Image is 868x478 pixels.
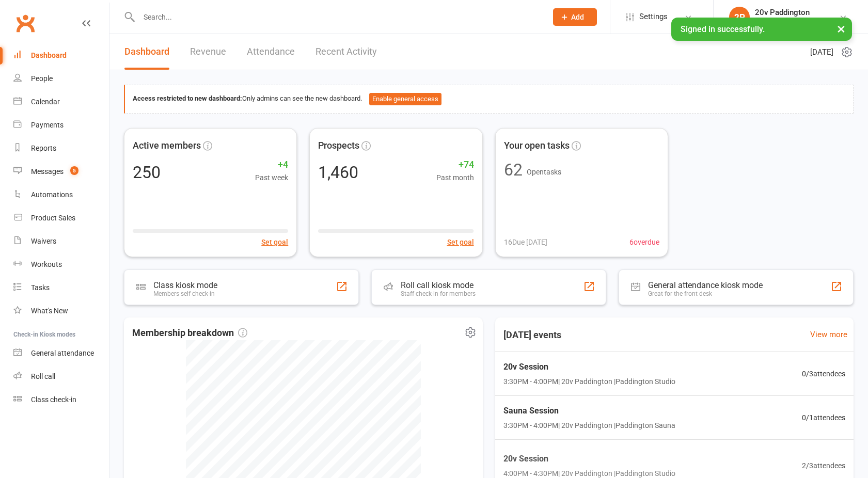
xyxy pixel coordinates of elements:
[503,404,675,418] span: Sauna Session
[503,420,675,431] span: 3:30PM - 4:00PM | 20v Paddington | Paddington Sauna
[504,162,523,178] div: 62
[247,34,295,70] a: Attendance
[13,388,109,411] a: Class kiosk mode
[132,326,247,341] span: Membership breakdown
[503,452,675,466] span: 20v Session
[436,172,474,183] span: Past month
[153,290,217,297] div: Members self check-in
[31,51,67,59] div: Dashboard
[503,360,675,374] span: 20v Session
[31,237,56,245] div: Waivers
[13,276,109,299] a: Tasks
[504,138,570,153] span: Your open tasks
[648,280,763,290] div: General attendance kiosk mode
[255,157,288,172] span: +4
[13,137,109,160] a: Reports
[729,7,750,27] div: 2P
[13,206,109,230] a: Product Sales
[648,290,763,297] div: Great for the front desk
[255,172,288,183] span: Past week
[31,121,64,129] div: Payments
[13,44,109,67] a: Dashboard
[681,24,765,34] span: Signed in successfully.
[31,372,55,380] div: Roll call
[31,283,50,292] div: Tasks
[31,190,73,199] div: Automations
[31,307,68,315] div: What's New
[802,460,845,471] span: 2 / 3 attendees
[153,280,217,290] div: Class kiosk mode
[31,214,75,222] div: Product Sales
[136,10,540,24] input: Search...
[401,280,476,290] div: Roll call kiosk mode
[571,13,584,21] span: Add
[31,74,53,83] div: People
[12,10,38,36] a: Clubworx
[495,326,570,344] h3: [DATE] events
[810,46,833,58] span: [DATE]
[13,67,109,90] a: People
[13,230,109,253] a: Waivers
[318,164,358,181] div: 1,460
[13,160,109,183] a: Messages 5
[401,290,476,297] div: Staff check-in for members
[190,34,226,70] a: Revenue
[553,8,597,26] button: Add
[31,167,64,176] div: Messages
[13,365,109,388] a: Roll call
[70,166,78,175] span: 5
[802,412,845,423] span: 0 / 1 attendees
[755,17,810,26] div: 20v Paddington
[133,164,161,181] div: 250
[503,376,675,387] span: 3:30PM - 4:00PM | 20v Paddington | Paddington Studio
[629,236,659,248] span: 6 overdue
[124,34,169,70] a: Dashboard
[755,8,810,17] div: 20v Paddington
[31,349,94,357] div: General attendance
[802,368,845,379] span: 0 / 3 attendees
[13,342,109,365] a: General attendance kiosk mode
[31,144,56,152] div: Reports
[832,18,850,40] button: ×
[13,299,109,323] a: What's New
[447,236,474,248] button: Set goal
[810,328,847,341] a: View more
[31,395,76,404] div: Class check-in
[504,236,547,248] span: 16 Due [DATE]
[31,260,62,268] div: Workouts
[133,94,242,102] strong: Access restricted to new dashboard:
[13,90,109,114] a: Calendar
[31,98,60,106] div: Calendar
[133,138,201,153] span: Active members
[318,138,359,153] span: Prospects
[639,5,668,28] span: Settings
[527,168,561,176] span: Open tasks
[133,93,845,105] div: Only admins can see the new dashboard.
[369,93,441,105] button: Enable general access
[13,253,109,276] a: Workouts
[315,34,377,70] a: Recent Activity
[13,114,109,137] a: Payments
[261,236,288,248] button: Set goal
[436,157,474,172] span: +74
[13,183,109,206] a: Automations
